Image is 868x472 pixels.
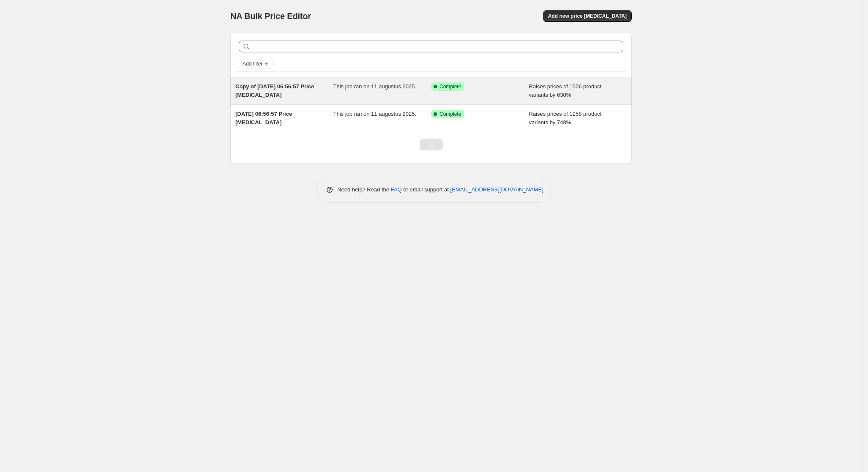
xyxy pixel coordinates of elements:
[235,111,292,126] span: [DATE] 06:56:57 Price [MEDICAL_DATA]
[235,83,314,98] span: Copy of [DATE] 06:56:57 Price [MEDICAL_DATA]
[337,186,391,193] span: Need help? Read the
[333,111,417,117] span: This job ran on 11 augustus 2025.
[391,186,402,193] a: FAQ
[450,186,543,193] a: [EMAIL_ADDRESS][DOMAIN_NAME]
[529,83,602,98] span: Raises prices of 1506 product variants by 630%
[548,13,627,19] span: Add new price [MEDICAL_DATA]
[243,60,262,67] span: Add filter
[402,186,450,193] span: or email support at
[230,11,311,21] span: NA Bulk Price Editor
[239,59,273,69] button: Add filter
[333,83,417,90] span: This job ran on 11 augustus 2025.
[543,10,632,22] button: Add new price [MEDICAL_DATA]
[420,139,443,150] nav: Pagination
[439,83,461,90] span: Complete
[529,111,602,126] span: Raises prices of 1258 product variants by 748%
[439,111,461,117] span: Complete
